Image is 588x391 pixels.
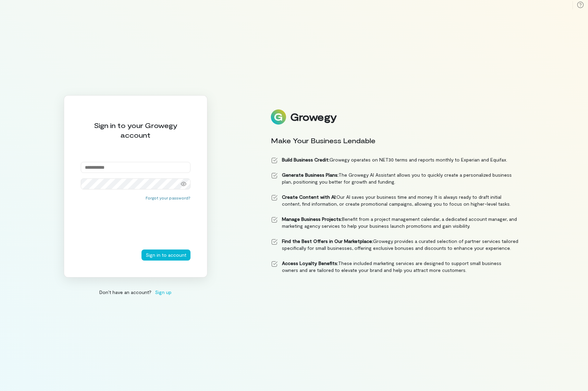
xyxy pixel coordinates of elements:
strong: Manage Business Projects: [282,216,342,222]
button: Sign in to account [141,250,190,261]
strong: Build Business Credit: [282,157,330,163]
div: Sign in to your Growegy account [81,120,190,140]
button: Forgot your password? [146,195,190,201]
li: The Growegy AI Assistant allows you to quickly create a personalized business plan, positioning y... [271,172,519,185]
li: These included marketing services are designed to support small business owners and are tailored ... [271,260,519,274]
strong: Create Content with AI: [282,194,336,200]
li: Our AI saves your business time and money. It is always ready to draft initial content, find info... [271,194,519,207]
strong: Access Loyalty Benefits: [282,260,338,266]
li: Growegy provides a curated selection of partner services tailored specifically for small business... [271,238,519,252]
span: Sign up [155,289,171,296]
div: Make Your Business Lendable [271,136,519,145]
div: Growegy [290,111,336,123]
div: Don’t have an account? [64,289,207,296]
li: Growegy operates on NET30 terms and reports monthly to Experian and Equifax. [271,156,519,163]
strong: Generate Business Plans: [282,172,339,178]
li: Benefit from a project management calendar, a dedicated account manager, and marketing agency ser... [271,216,519,229]
img: Logo [271,109,286,125]
strong: Find the Best Offers in Our Marketplace: [282,238,373,244]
